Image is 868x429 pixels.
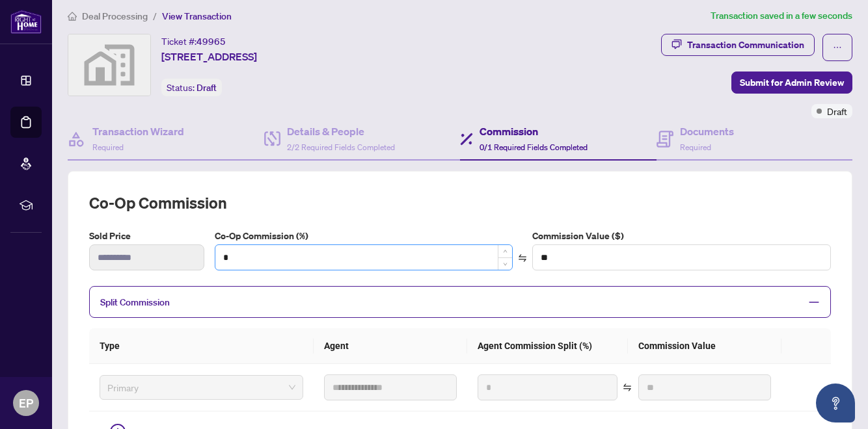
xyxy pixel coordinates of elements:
[740,72,844,93] span: Submit for Admin Review
[680,123,734,139] h4: Documents
[161,34,226,49] div: Ticket #:
[833,43,842,52] span: ellipsis
[162,10,232,22] span: View Transaction
[808,296,820,308] span: minus
[153,8,157,23] li: /
[82,10,148,22] span: Deal Processing
[498,245,512,257] span: Increase Value
[687,34,804,55] div: Transaction Communication
[503,262,508,266] span: down
[215,229,513,243] label: Co-Op Commission (%)
[161,79,222,96] div: Status:
[731,71,852,94] button: Submit for Admin Review
[10,10,42,34] img: logo
[89,192,831,213] h2: Co-op Commission
[661,34,815,56] button: Transaction Communication
[92,142,124,152] span: Required
[68,12,77,21] span: home
[92,123,184,139] h4: Transaction Wizard
[19,394,33,412] span: EP
[89,229,204,243] label: Sold Price
[107,378,295,397] span: Primary
[711,8,852,23] article: Transaction saved in a few seconds
[100,296,170,308] span: Split Commission
[680,142,711,152] span: Required
[287,123,395,139] h4: Details & People
[314,328,467,364] th: Agent
[532,229,831,243] label: Commission Value ($)
[503,249,508,253] span: up
[816,383,855,422] button: Open asap
[480,142,588,152] span: 0/1 Required Fields Completed
[287,142,395,152] span: 2/2 Required Fields Completed
[623,383,632,392] span: swap
[518,253,527,263] span: swap
[197,36,226,47] span: 49965
[480,123,588,139] h4: Commission
[68,34,150,96] img: svg%3e
[498,257,512,270] span: Decrease Value
[89,286,831,318] div: Split Commission
[827,104,847,118] span: Draft
[467,328,629,364] th: Agent Commission Split (%)
[89,328,314,364] th: Type
[161,49,257,64] span: [STREET_ADDRESS]
[628,328,781,364] th: Commission Value
[197,82,217,94] span: Draft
